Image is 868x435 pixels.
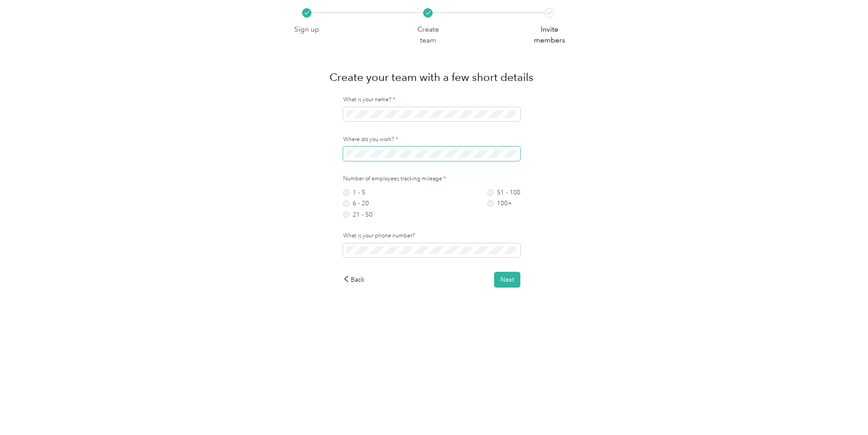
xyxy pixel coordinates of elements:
div: Back [343,275,365,284]
button: Next [494,272,520,288]
label: What is your phone number? [343,232,520,240]
label: 6 - 20 [343,200,373,207]
p: Create team [409,24,447,46]
label: 51 - 100 [487,189,520,196]
label: Number of employees tracking mileage [343,175,520,183]
p: Invite members [530,24,568,46]
p: Sign up [294,24,319,35]
label: 21 - 50 [343,212,373,218]
h1: Create your team with a few short details [330,66,533,88]
label: 100+ [487,200,520,207]
label: 1 - 5 [343,189,373,196]
iframe: Everlance-gr Chat Button Frame [817,384,868,435]
label: Where do you work? [343,136,520,144]
label: What is your name? [343,96,520,104]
